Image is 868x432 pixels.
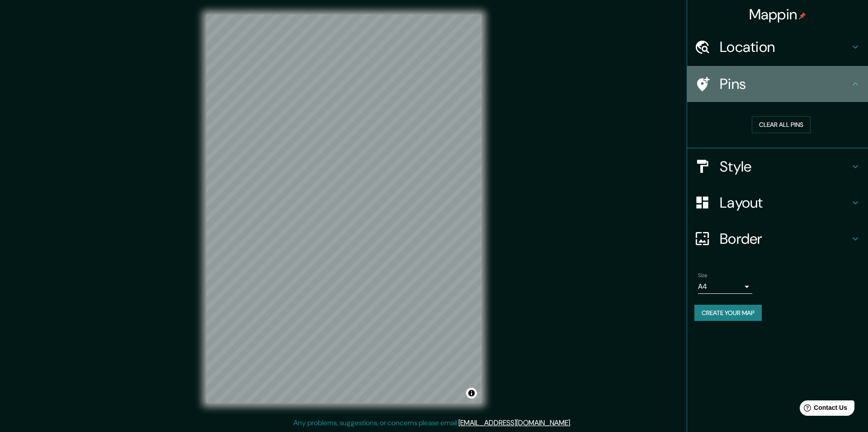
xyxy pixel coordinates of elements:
img: pin-icon.png [799,12,806,19]
h4: Mappin [749,5,807,23]
button: Create your map [694,305,762,321]
h4: Border [720,230,850,248]
a: [EMAIL_ADDRESS][DOMAIN_NAME] [458,418,570,427]
iframe: Help widget launcher [788,397,858,422]
div: . [573,418,575,428]
label: Size [698,271,708,279]
div: Location [687,29,868,65]
h4: Location [720,38,850,56]
div: . [571,418,573,428]
div: Layout [687,185,868,221]
div: Style [687,149,868,185]
canvas: Map [206,14,481,403]
h4: Layout [720,194,850,212]
button: Clear all pins [752,116,811,133]
h4: Pins [720,75,850,93]
div: Pins [687,66,868,102]
p: Any problems, suggestions, or concerns please email . [293,418,571,428]
h4: Style [720,158,850,176]
button: Toggle attribution [466,388,477,399]
div: A4 [698,279,752,294]
div: Border [687,221,868,257]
